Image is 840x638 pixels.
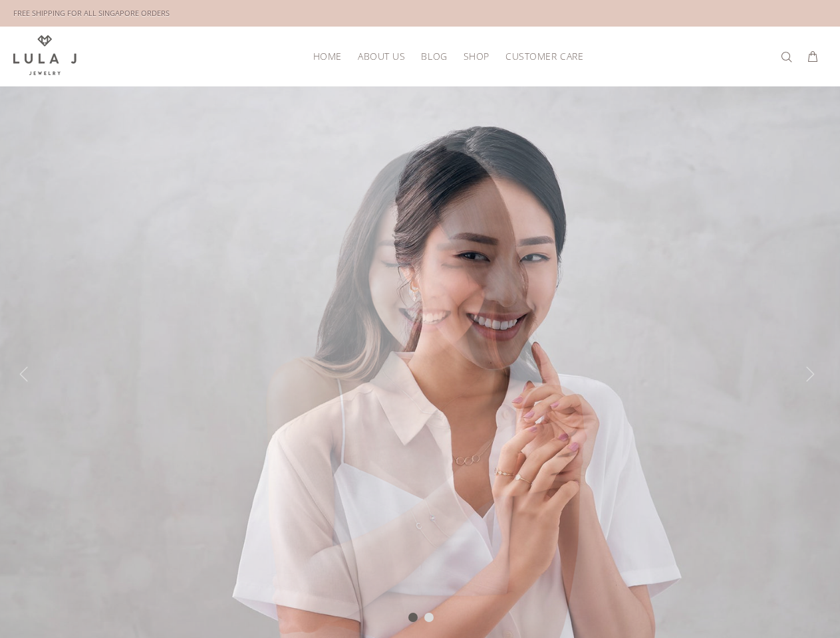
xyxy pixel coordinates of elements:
[464,51,490,61] span: SHOP
[421,51,447,61] span: BLOG
[350,46,413,66] a: ABOUT US
[505,51,583,61] span: CUSTOMER CARE
[13,6,170,21] div: FREE SHIPPING FOR ALL SINGAPORE ORDERS
[358,51,405,61] span: ABOUT US
[413,46,455,66] a: BLOG
[497,46,583,66] a: CUSTOMER CARE
[313,51,342,61] span: HOME
[305,46,350,66] a: HOME
[456,46,497,66] a: SHOP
